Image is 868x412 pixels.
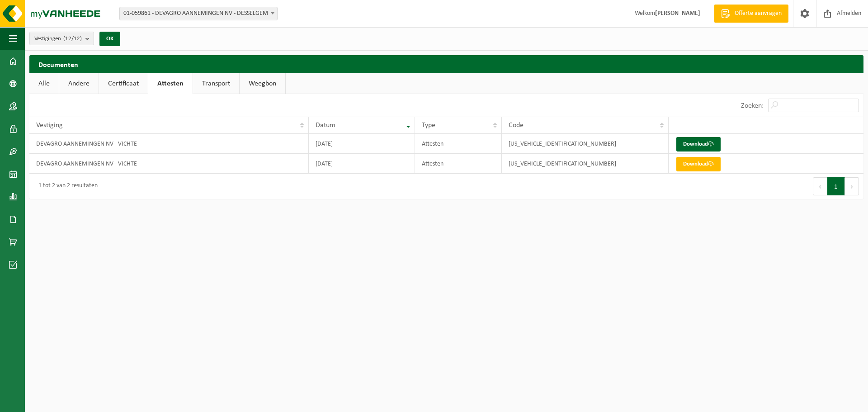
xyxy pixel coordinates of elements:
strong: [PERSON_NAME] [655,10,700,17]
td: [US_VEHICLE_IDENTIFICATION_NUMBER] [502,134,669,154]
td: [DATE] [309,134,415,154]
a: Alle [29,73,59,94]
a: Transport [193,73,239,94]
span: Datum [316,122,335,129]
span: 01-059861 - DEVAGRO AANNEMINGEN NV - DESSELGEM [120,7,277,20]
button: Next [845,177,859,195]
a: Offerte aanvragen [714,5,788,23]
label: Zoeken: [741,102,764,109]
span: Offerte aanvragen [732,9,784,18]
span: 01-059861 - DEVAGRO AANNEMINGEN NV - DESSELGEM [119,7,278,20]
span: Code [509,122,524,129]
td: DEVAGRO AANNEMINGEN NV - VICHTE [29,134,309,154]
span: Vestigingen [34,32,82,46]
count: (12/12) [63,36,82,42]
td: DEVAGRO AANNEMINGEN NV - VICHTE [29,154,309,174]
td: Attesten [415,134,502,154]
a: Certificaat [99,73,148,94]
a: Attesten [148,73,193,94]
button: 1 [827,177,845,195]
button: OK [99,32,120,46]
td: [US_VEHICLE_IDENTIFICATION_NUMBER] [502,154,669,174]
div: 1 tot 2 van 2 resultaten [34,178,98,194]
a: Download [676,157,721,171]
td: [DATE] [309,154,415,174]
a: Andere [59,73,99,94]
span: Vestiging [36,122,63,129]
a: Weegbon [240,73,285,94]
button: Vestigingen(12/12) [29,32,94,45]
a: Download [676,137,721,152]
h2: Documenten [29,55,863,73]
span: Type [422,122,435,129]
td: Attesten [415,154,502,174]
button: Previous [813,177,827,195]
